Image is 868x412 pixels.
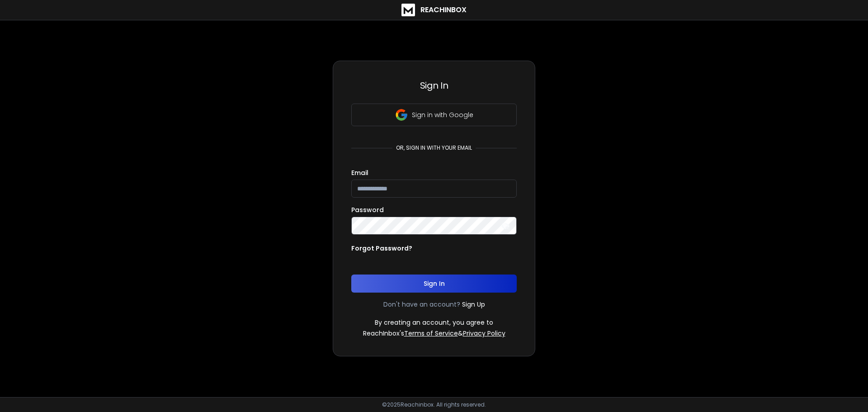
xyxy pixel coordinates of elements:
[462,300,485,309] a: Sign Up
[351,170,368,176] label: Email
[420,5,467,15] h1: ReachInbox
[392,144,476,152] p: or, sign in with your email
[351,79,517,92] h3: Sign In
[363,329,505,338] p: ReachInbox's &
[375,318,493,327] p: By creating an account, you agree to
[412,110,473,119] p: Sign in with Google
[383,300,460,309] p: Don't have an account?
[382,401,486,408] p: © 2025 Reachinbox. All rights reserved.
[404,329,458,338] a: Terms of Service
[351,244,412,253] p: Forgot Password?
[401,4,415,16] img: logo
[351,275,517,293] button: Sign In
[351,207,384,213] label: Password
[351,104,517,126] button: Sign in with Google
[401,4,467,16] a: ReachInbox
[463,329,505,338] a: Privacy Policy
